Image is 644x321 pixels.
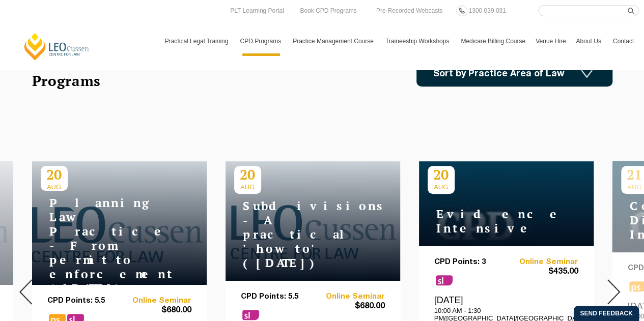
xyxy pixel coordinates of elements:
h2: Upcoming CPD Law Programs [32,52,198,90]
span: sl [436,275,453,285]
a: Medicare Billing Course [456,26,530,56]
a: Online Seminar [506,258,578,267]
a: CPD Programs [235,26,288,56]
a: Traineeship Workshops [380,26,456,56]
p: 20 [41,166,68,183]
span: $680.00 [119,305,191,316]
span: AUG [428,183,455,191]
p: CPD Points: 5.5 [47,297,120,305]
a: Practical Legal Training [160,26,235,56]
p: CPD Points: 3 [434,258,507,267]
span: AUG [41,183,68,191]
h4: Subdivisions - A practical 'how to' ([DATE]) [234,199,361,270]
span: $680.00 [313,301,385,312]
a: 1300 039 031 [466,5,508,16]
a: Pre-Recorded Webcasts [374,5,445,16]
a: Online Seminar [313,293,385,301]
p: CPD Points: 5.5 [241,293,313,301]
span: 1300 039 031 [468,7,506,14]
p: 20 [428,166,455,183]
h4: Planning Law Practice - From permit to enforcement ([DATE]) [41,196,168,296]
span: AUG [234,183,261,191]
img: Next [607,279,620,304]
a: PLT Learning Portal [228,5,287,16]
a: Venue Hire [530,26,571,56]
a: Practice Management Course [288,26,380,56]
a: Contact [608,26,639,56]
a: About Us [571,26,607,56]
a: [PERSON_NAME] Centre for Law [23,32,91,61]
a: Sort by Practice Area of Law [416,62,612,86]
img: Icon [581,70,593,78]
a: Book CPD Programs [297,5,359,16]
span: sl [242,310,259,320]
a: Online Seminar [119,297,191,305]
p: 20 [234,166,261,183]
img: Prev [19,279,32,304]
h4: Evidence Intensive [428,207,555,236]
span: $435.00 [506,267,578,277]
